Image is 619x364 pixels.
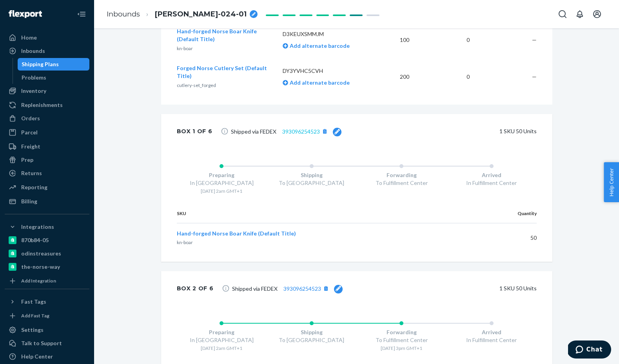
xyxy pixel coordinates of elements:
button: Open account menu [589,6,605,22]
div: Preparing [177,171,267,179]
div: the-norse-way [21,263,60,271]
a: the-norse-way [5,261,89,273]
img: Flexport logo [9,10,42,18]
div: Billing [21,197,37,205]
div: In Fulfillment Center [447,336,537,344]
a: 393096254523 [282,128,320,135]
span: Shipped via FEDEX [231,126,341,136]
div: 1 SKU 50 Units [353,123,537,139]
div: [DATE] 2am GMT+1 [177,345,267,351]
div: In [GEOGRAPHIC_DATA] [177,179,267,187]
button: Open notifications [572,6,588,22]
div: To Fulfillment Center [357,179,447,187]
div: To [GEOGRAPHIC_DATA] [267,179,357,187]
a: Billing [5,195,89,208]
a: Freight [5,140,89,153]
td: 0 [416,58,476,95]
a: Orders [5,112,89,125]
div: [DATE] 2am GMT+1 [177,188,267,194]
a: odinstreasures [5,247,89,260]
button: [object Object] [320,126,330,136]
button: Forged Norse Cutlery Set (Default Title) [177,64,270,80]
div: Freight [21,143,40,150]
span: Add alternate barcode [288,79,350,86]
div: Integrations [21,223,54,231]
div: Preparing [177,328,267,336]
div: Reporting [21,183,47,191]
button: Open Search Box [555,6,570,22]
span: Add alternate barcode [288,42,350,49]
div: Returns [21,169,42,177]
div: Shipping [267,328,357,336]
a: Prep [5,154,89,166]
a: Replenishments [5,99,89,111]
span: FP-TIM-024-01 [155,9,247,20]
div: Add Integration [21,277,56,284]
a: Problems [18,71,90,84]
div: Orders [21,114,40,122]
a: Add Integration [5,276,89,286]
div: Replenishments [21,101,63,109]
a: Inbounds [107,10,140,18]
div: Box 1 of 6 [177,123,212,139]
td: 200 [376,58,416,95]
div: Help Center [21,353,53,360]
td: 0 [416,22,476,59]
div: Fast Tags [21,298,46,306]
div: Shipping [267,171,357,179]
span: kn-boar [177,45,193,51]
a: Reporting [5,181,89,194]
button: Hand-forged Norse Boar Knife (Default Title) [177,27,270,43]
div: odinstreasures [21,250,61,257]
span: Hand-forged Norse Boar Knife (Default Title) [177,230,296,237]
a: Add alternate barcode [283,42,350,49]
span: cutlery-set_forged [177,82,216,88]
span: Forged Norse Cutlery Set (Default Title) [177,65,267,79]
a: 393096254523 [283,285,321,292]
a: Add alternate barcode [283,79,350,86]
div: Prep [21,156,33,164]
button: Integrations [5,221,89,233]
div: Forwarding [357,328,447,336]
div: Problems [22,74,46,81]
div: Inventory [21,87,46,95]
a: Home [5,31,89,44]
div: 1 SKU 50 Units [354,281,537,296]
div: In [GEOGRAPHIC_DATA] [177,336,267,344]
div: 870b84-05 [21,236,49,244]
a: Inbounds [5,45,89,57]
a: Add Fast Tag [5,311,89,321]
button: Help Center [604,162,619,202]
td: 100 [376,22,416,59]
span: — [532,73,537,80]
div: To Fulfillment Center [357,336,447,344]
a: Shipping Plans [18,58,90,71]
a: Help Center [5,350,89,363]
div: [DATE] 3pm GMT+1 [357,345,447,351]
div: Parcel [21,129,38,136]
button: [object Object] [321,283,331,293]
ol: breadcrumbs [100,3,264,26]
div: Add Fast Tag [21,312,49,319]
th: Quantity [476,204,537,223]
span: — [532,36,537,43]
div: Forwarding [357,171,447,179]
div: To [GEOGRAPHIC_DATA] [267,336,357,344]
button: Hand-forged Norse Boar Knife (Default Title) [177,230,296,237]
div: Box 2 of 6 [177,281,214,296]
div: Talk to Support [21,339,62,347]
div: Home [21,34,37,42]
div: Arrived [447,171,537,179]
button: Talk to Support [5,337,89,350]
iframe: Opens a widget where you can chat to one of our agents [568,340,611,360]
a: Settings [5,324,89,336]
a: Inventory [5,85,89,97]
div: Shipping Plans [22,60,59,68]
a: Parcel [5,126,89,139]
div: Arrived [447,328,537,336]
button: Fast Tags [5,295,89,308]
td: 50 [476,223,537,252]
a: Returns [5,167,89,179]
